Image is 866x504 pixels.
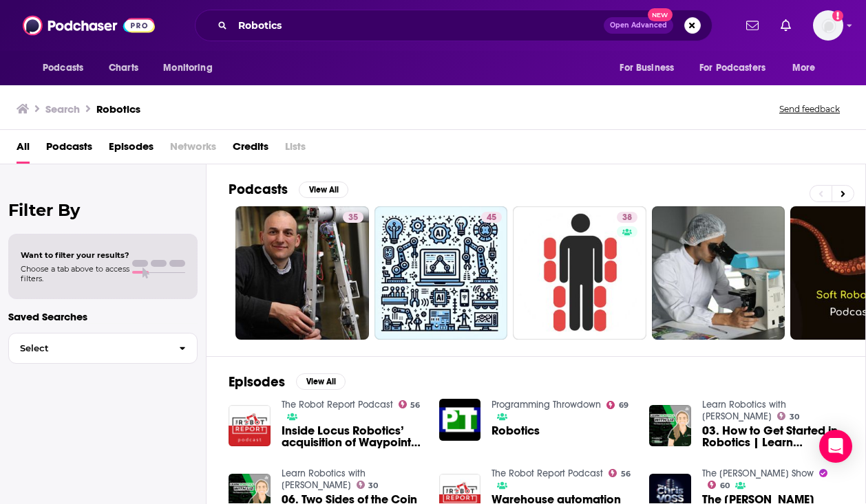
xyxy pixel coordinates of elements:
[299,182,348,198] button: View All
[296,373,346,390] button: View All
[96,102,140,116] h3: Robotics
[154,55,230,81] button: open menu
[235,206,369,340] a: 35
[233,135,268,164] a: Credits
[8,333,198,364] button: Select
[229,373,346,391] a: EpisodesView All
[775,103,844,115] button: Send feedback
[46,135,92,164] a: Podcasts
[487,211,496,225] span: 45
[610,22,667,29] span: Open Advanced
[229,373,285,391] h2: Episodes
[619,402,629,408] span: 69
[282,468,366,491] a: Learn Robotics with Liz
[33,55,101,81] button: open menu
[17,135,30,164] a: All
[720,483,730,489] span: 60
[513,206,646,340] a: 38
[399,400,421,408] a: 56
[610,55,691,81] button: open menu
[699,58,765,78] span: For Podcasters
[109,135,154,164] a: Episodes
[813,10,843,41] button: Show profile menu
[783,55,833,81] button: open menu
[43,58,83,78] span: Podcasts
[21,264,129,283] span: Choose a tab above to access filters.
[621,471,631,477] span: 56
[492,399,601,410] a: Programming Throwdown
[343,212,363,223] a: 35
[481,212,502,223] a: 45
[690,55,785,81] button: open menu
[282,399,393,410] a: The Robot Report Podcast
[492,468,603,479] a: The Robot Report Podcast
[8,310,198,323] p: Saved Searches
[9,344,168,353] span: Select
[374,206,508,340] a: 45
[45,102,80,116] h3: Search
[357,481,379,489] a: 30
[229,181,348,198] a: PodcastsView All
[368,483,378,489] span: 30
[109,58,138,78] span: Charts
[21,250,129,260] span: Want to filter your results?
[604,17,673,34] button: Open AdvancedNew
[702,468,814,479] a: The Chris Voss Show
[702,425,843,448] span: 03. How to Get Started in Robotics | Learn Robotics with [PERSON_NAME]
[813,10,843,41] span: Logged in as JamesRod2024
[702,399,786,422] a: Learn Robotics with Liz
[813,10,843,41] img: User Profile
[790,414,799,420] span: 30
[792,58,816,78] span: More
[832,10,843,21] svg: Add a profile image
[233,14,604,36] input: Search podcasts, credits, & more...
[775,14,796,37] a: Show notifications dropdown
[410,402,420,408] span: 56
[708,481,730,489] a: 60
[741,14,764,37] a: Show notifications dropdown
[606,401,629,409] a: 69
[819,430,852,463] div: Open Intercom Messenger
[648,8,673,21] span: New
[622,211,632,225] span: 38
[777,412,799,420] a: 30
[195,10,712,41] div: Search podcasts, credits, & more...
[492,425,540,437] a: Robotics
[439,399,481,441] img: Robotics
[23,12,155,39] img: Podchaser - Follow, Share and Rate Podcasts
[229,405,271,447] img: Inside Locus Robotics’ acquisition of Waypoint Robotics
[163,58,212,78] span: Monitoring
[282,425,423,448] a: Inside Locus Robotics’ acquisition of Waypoint Robotics
[100,55,147,81] a: Charts
[285,135,306,164] span: Lists
[348,211,358,225] span: 35
[170,135,216,164] span: Networks
[649,405,691,447] img: 03. How to Get Started in Robotics | Learn Robotics with Liz
[617,212,637,223] a: 38
[229,181,288,198] h2: Podcasts
[609,469,631,477] a: 56
[702,425,843,448] a: 03. How to Get Started in Robotics | Learn Robotics with Liz
[620,58,674,78] span: For Business
[8,200,198,220] h2: Filter By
